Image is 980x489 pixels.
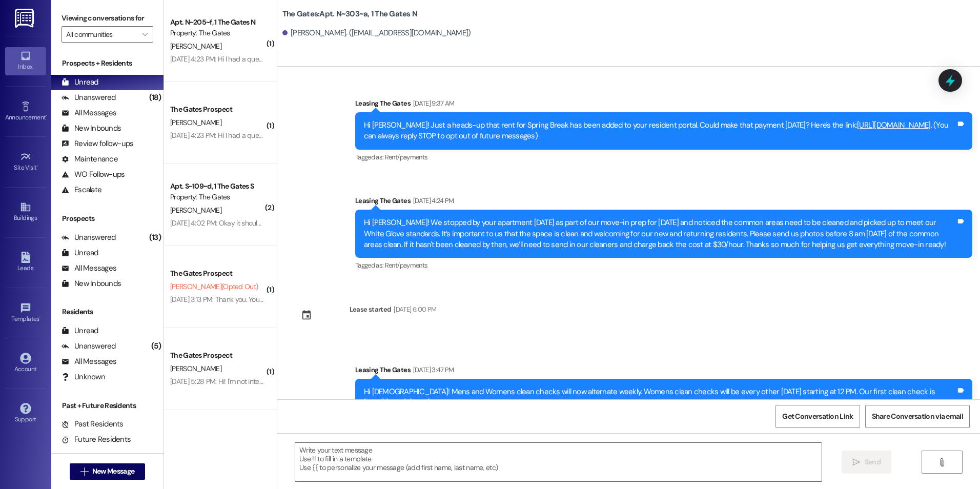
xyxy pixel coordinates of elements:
div: Tagged as: [355,258,972,273]
span: Rent/payments [385,153,428,161]
div: Prospects [51,213,164,224]
div: Tagged as: [355,150,972,165]
input: All communities [66,26,137,43]
i:  [80,467,88,476]
img: ResiDesk Logo [15,9,36,28]
div: Leasing The Gates [355,98,972,112]
div: Apt. N~205~f, 1 The Gates N [170,17,265,28]
span: Rent/payments [385,261,428,270]
div: The Gates Prospect [170,268,265,279]
div: All Messages [62,263,116,274]
div: Maintenance [62,154,118,165]
span: [PERSON_NAME] [170,42,221,51]
div: [DATE] 9:37 AM [411,98,455,109]
i:  [852,458,860,466]
div: Hi [DEMOGRAPHIC_DATA]! Mens and Womens clean checks will now alternate weekly. Womens clean check... [364,386,956,419]
div: (18) [147,90,164,106]
span: [PERSON_NAME] [170,364,221,373]
div: (5) [149,338,164,354]
div: Property: The Gates [170,192,265,202]
div: Unanswered [62,341,116,352]
div: WO Follow-ups [62,169,125,180]
div: Apt. S~109~d, 1 The Gates S [170,181,265,192]
button: Share Conversation via email [865,405,970,428]
a: Account [5,350,46,377]
div: Hi [PERSON_NAME]! Just a heads-up that rent for Spring Break has been added to your resident port... [364,120,956,142]
div: (13) [147,230,164,246]
button: Send [842,451,891,474]
a: Templates • [5,299,46,327]
span: Send [865,457,881,467]
div: [DATE] 3:47 PM [411,364,454,375]
i:  [142,30,148,38]
div: All Messages [62,356,116,367]
div: [DATE] 4:23 PM: Hi I had a question! I got a fall discount and I was wondering if that discount i... [170,54,553,64]
span: [PERSON_NAME] [170,118,221,127]
span: New Message [92,466,134,477]
div: Prospects + Residents [51,58,164,69]
div: [DATE] 3:13 PM: Thank you. You will no longer receive texts from this thread. Please reply with '... [170,295,673,304]
div: Past Residents [62,419,124,430]
button: New Message [70,463,146,480]
div: New Inbounds [62,123,121,134]
div: New Inbounds [62,278,121,289]
div: [PERSON_NAME]. ([EMAIL_ADDRESS][DOMAIN_NAME]) [282,28,471,38]
a: Leads [5,249,46,276]
div: Hi [PERSON_NAME]! We stopped by your apartment [DATE] as part of our move-in prep for [DATE] and ... [364,217,956,250]
div: All Messages [62,108,116,118]
span: Get Conversation Link [782,411,853,422]
div: Unanswered [62,92,116,103]
button: Get Conversation Link [775,405,860,428]
span: [PERSON_NAME] [170,206,221,215]
a: Buildings [5,198,46,226]
span: Share Conversation via email [872,411,963,422]
label: Viewing conversations for [62,10,153,26]
span: • [46,112,47,119]
div: Unknown [62,372,105,382]
div: Past + Future Residents [51,400,164,411]
b: The Gates: Apt. N~303~a, 1 The Gates N [282,9,417,19]
div: Leasing The Gates [355,364,972,379]
span: [PERSON_NAME] (Opted Out) [170,282,258,291]
div: The Gates Prospect [170,104,265,115]
div: Property: The Gates [170,28,265,38]
div: Unanswered [62,232,116,243]
i:  [938,458,946,466]
div: [DATE] 5:28 PM: Hi! I'm not interested anymore, but thank you! [170,377,353,386]
div: Unread [62,325,98,336]
a: [URL][DOMAIN_NAME] [857,120,931,130]
div: Unread [62,77,98,88]
div: Residents [51,307,164,317]
div: Unread [62,248,98,258]
div: [DATE] 6:00 PM [391,304,436,315]
div: The Gates Prospect [170,350,265,361]
a: Site Visit • [5,148,46,176]
div: Future Residents [62,434,131,445]
a: Support [5,400,46,427]
div: [DATE] 4:02 PM: Okay it should be all good now! [170,218,312,228]
span: • [39,314,41,321]
div: Review follow-ups [62,138,133,149]
div: [DATE] 4:24 PM [411,195,454,206]
div: Escalate [62,185,101,195]
a: Inbox [5,47,46,75]
span: • [37,162,38,170]
div: [DATE] 4:23 PM: Hi I had a question! I got a fall discount and I was wondering if that discount i... [170,131,553,140]
div: Leasing The Gates [355,195,972,210]
div: Lease started [350,304,392,315]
